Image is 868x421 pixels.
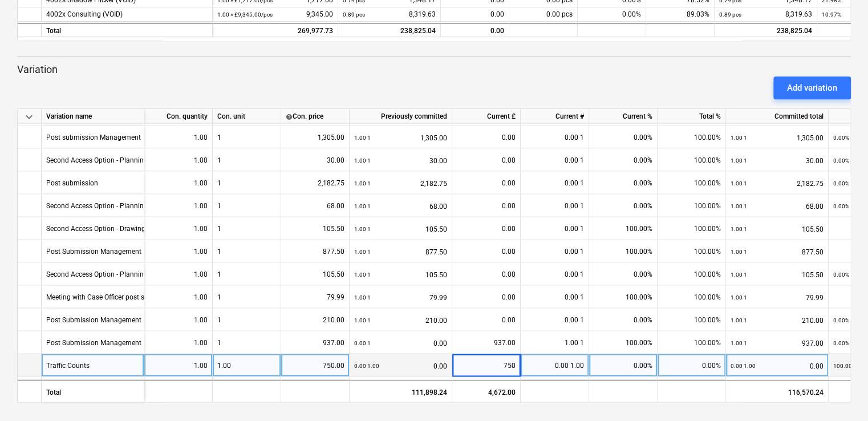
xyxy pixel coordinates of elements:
small: 0.00 1.00 [731,362,756,369]
div: Post submission Management [46,126,141,148]
div: 100.00% [658,217,726,240]
div: 1 [213,148,281,171]
div: 750.00 [286,354,344,377]
button: Add variation [773,76,851,99]
div: 937.00 [457,331,516,354]
div: 100.00% [658,308,726,331]
div: Second Access Option - Planning Application [46,148,185,171]
div: 0.00 [354,331,447,354]
div: 89.03% [646,7,715,22]
div: Total % [658,109,726,123]
div: 1.00 [149,194,208,217]
div: 100.00% [589,377,658,399]
div: Second Access Option - Drawings [46,217,149,239]
div: 116,570.24 [726,380,829,403]
div: 1.00 [149,126,208,148]
div: 877.50 [731,240,824,263]
div: 105.50 [731,262,824,286]
div: 100.00% [658,194,726,217]
div: 79.99 [286,285,344,308]
div: 105.50 [731,217,824,240]
div: 1.00 [149,285,208,308]
small: 1.00 1 [354,157,371,163]
div: 1 [213,262,281,285]
div: Con. unit [213,109,281,123]
div: 1 [213,285,281,308]
small: 1.00 1 [354,248,371,254]
div: Second Access Option - Planning Application [46,194,185,216]
div: 1 [213,308,281,331]
div: 0.00 1 [521,217,589,240]
div: 0.00% [589,148,658,171]
div: 105.50 [354,217,447,240]
div: 2,182.75 [354,171,447,195]
div: David Bell Planning [46,377,128,399]
div: Current £ [452,109,521,123]
div: 79.99 [731,285,824,309]
div: 1.00 1 [521,331,589,354]
div: Meeting with Case Officer post submission [46,285,177,307]
div: 877.50 [354,240,447,263]
small: 0.00 1.00 [354,362,379,369]
div: 0.00 1.00 [521,354,589,377]
div: 9,345.00 [217,7,333,22]
div: 1 [213,331,281,354]
small: 0.00% [833,317,849,323]
div: 1,305.00 [731,126,824,149]
div: 0.00% [658,354,726,377]
div: 100.00% [658,171,726,194]
div: 1.00 [149,354,208,377]
div: 30.00 [354,148,447,172]
div: 100.00% [589,240,658,262]
div: 0.00 1 [521,194,589,217]
div: Variation name [42,109,144,123]
div: 0.00 [457,217,516,240]
small: 1.00 1 [354,294,371,300]
small: 1.00 1 [731,294,747,300]
div: Con. quantity [144,109,213,123]
div: 210.00 [731,308,824,331]
div: 1.00 [149,262,208,285]
span: help [286,112,293,119]
div: 8,319.63 [343,7,436,22]
div: 0.00 [457,285,516,308]
div: 0.00 [457,308,516,331]
div: 1,305.00 [286,126,344,148]
div: 105.50 [286,217,344,240]
div: 1 [213,126,281,148]
div: 100.00% [589,217,658,240]
div: Current # [521,109,589,123]
div: 1.00 [149,217,208,240]
div: 0.00 1 [521,148,589,171]
div: 1.00 1 [521,377,589,399]
div: Previously committed [350,109,452,123]
small: 0.00% [833,157,849,163]
span: keyboard_arrow_down [22,110,36,123]
small: 1.00 1 [731,248,747,254]
div: 0.00% [589,354,658,377]
div: Post submission [46,171,98,193]
small: 1.00 1 [354,317,371,323]
div: 3,735.00 [457,377,516,399]
small: 1.00 1 [731,203,747,209]
div: 105.50 [354,262,447,286]
small: 0.00% [833,203,849,209]
div: 105.50 [286,262,344,285]
div: 100.00% [589,331,658,354]
div: 1.00 [149,377,208,399]
div: Second Access Option - Planning Application [46,262,185,285]
div: 0.00% [578,7,646,22]
div: 100.00% [589,285,658,308]
div: 238,825.04 [715,23,817,37]
div: 0.00% [589,171,658,194]
div: 1 [213,171,281,194]
div: 1.00 [213,354,281,377]
small: 1.00 1 [731,134,747,140]
div: 30.00 [286,148,344,171]
div: 238,825.04 [343,24,436,38]
div: 0.00 [731,354,824,377]
div: 0.00 [441,23,509,37]
div: 68.00 [731,194,824,217]
div: 937.00 [286,331,344,354]
div: Total [42,23,213,37]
